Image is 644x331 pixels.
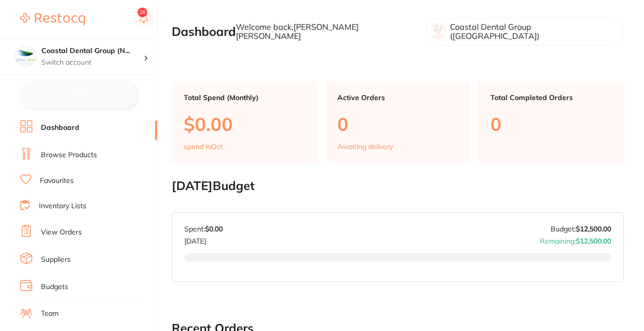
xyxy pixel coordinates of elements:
h4: Coastal Dental Group (Newcastle) [41,46,143,56]
p: Total Completed Orders [490,93,612,102]
h2: Dashboard [172,25,236,39]
p: 0 [490,114,612,134]
a: View Orders [41,227,82,238]
a: Restocq Logo [20,8,85,31]
p: Awaiting delivery [337,143,393,151]
p: Budget: [551,225,611,233]
a: Inventory Lists [39,201,86,211]
p: $0.00 [184,114,305,134]
a: Browse Products [41,150,97,160]
img: Restocq Logo [20,13,85,25]
strong: $12,500.00 [576,237,611,246]
a: Active Orders0Awaiting delivery [325,81,471,163]
p: Total Spend (Monthly) [184,93,305,102]
p: Welcome back, [PERSON_NAME] [PERSON_NAME] [236,22,418,41]
p: 0 [337,114,459,134]
a: Budgets [41,282,68,292]
a: Dashboard [41,123,79,133]
p: Switch account [41,58,143,68]
a: Favourites [40,176,74,186]
strong: $12,500.00 [576,224,611,233]
a: Total Completed Orders0 [478,81,624,163]
p: Spent: [184,225,223,233]
p: Remaining: [540,233,611,245]
p: Active Orders [337,93,459,102]
p: [DATE] [184,233,223,245]
p: spend in Oct [184,143,223,151]
a: Suppliers [41,255,71,265]
a: Team [41,309,59,319]
a: Total Spend (Monthly)$0.00spend inOct [172,81,317,163]
img: Coastal Dental Group (Newcastle) [16,46,36,67]
h2: [DATE] Budget [172,179,624,193]
strong: $0.00 [205,224,223,233]
p: Coastal Dental Group ([GEOGRAPHIC_DATA]) [450,22,615,41]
